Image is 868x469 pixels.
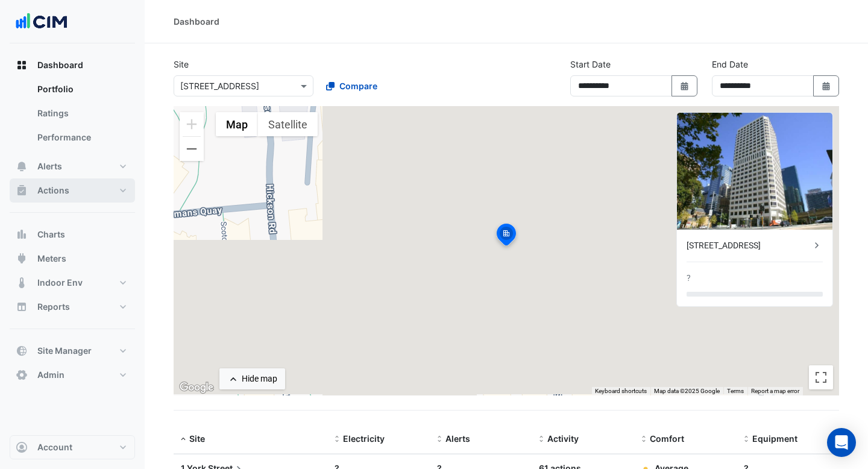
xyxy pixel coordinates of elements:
[821,81,832,91] fa-icon: Select Date
[10,435,135,459] button: Account
[677,113,832,230] img: 1 York Street
[712,58,748,71] label: End Date
[216,112,258,136] button: Show street map
[16,59,28,71] app-icon: Dashboard
[10,77,135,154] div: Dashboard
[219,368,285,389] button: Hide map
[10,271,135,295] button: Indoor Env
[547,433,579,444] span: Activity
[10,363,135,387] button: Admin
[595,387,647,395] button: Keyboard shortcuts
[752,433,797,444] span: Equipment
[16,160,28,172] app-icon: Alerts
[318,75,385,96] button: Compare
[16,301,28,313] app-icon: Reports
[493,222,520,251] img: site-pin-selected.svg
[258,112,318,136] button: Show satellite imagery
[37,228,65,241] span: Charts
[10,339,135,363] button: Site Manager
[37,59,83,71] span: Dashboard
[28,101,135,125] a: Ratings
[37,184,69,197] span: Actions
[809,365,833,389] button: Toggle fullscreen view
[751,388,799,394] a: Report a map error
[10,53,135,77] button: Dashboard
[10,178,135,203] button: Actions
[10,295,135,319] button: Reports
[174,15,219,28] div: Dashboard
[189,433,205,444] span: Site
[177,380,216,395] img: Google
[827,428,856,457] div: Open Intercom Messenger
[242,373,277,385] div: Hide map
[445,433,470,444] span: Alerts
[180,137,204,161] button: Zoom out
[28,125,135,150] a: Performance
[28,77,135,101] a: Portfolio
[650,433,684,444] span: Comfort
[180,112,204,136] button: Zoom in
[10,154,135,178] button: Alerts
[37,160,62,172] span: Alerts
[654,388,720,394] span: Map data ©2025 Google
[16,369,28,381] app-icon: Admin
[339,80,377,92] span: Compare
[679,81,690,91] fa-icon: Select Date
[37,369,64,381] span: Admin
[570,58,611,71] label: Start Date
[727,388,744,394] a: Terms (opens in new tab)
[16,228,28,241] app-icon: Charts
[177,380,216,395] a: Open this area in Google Maps (opens a new window)
[37,253,66,265] span: Meters
[37,441,72,453] span: Account
[687,272,691,285] div: ?
[10,247,135,271] button: Meters
[174,58,189,71] label: Site
[37,301,70,313] span: Reports
[16,345,28,357] app-icon: Site Manager
[10,222,135,247] button: Charts
[16,184,28,197] app-icon: Actions
[343,433,385,444] span: Electricity
[14,10,69,34] img: Company Logo
[37,345,92,357] span: Site Manager
[16,253,28,265] app-icon: Meters
[37,277,83,289] span: Indoor Env
[687,239,811,252] div: [STREET_ADDRESS]
[16,277,28,289] app-icon: Indoor Env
